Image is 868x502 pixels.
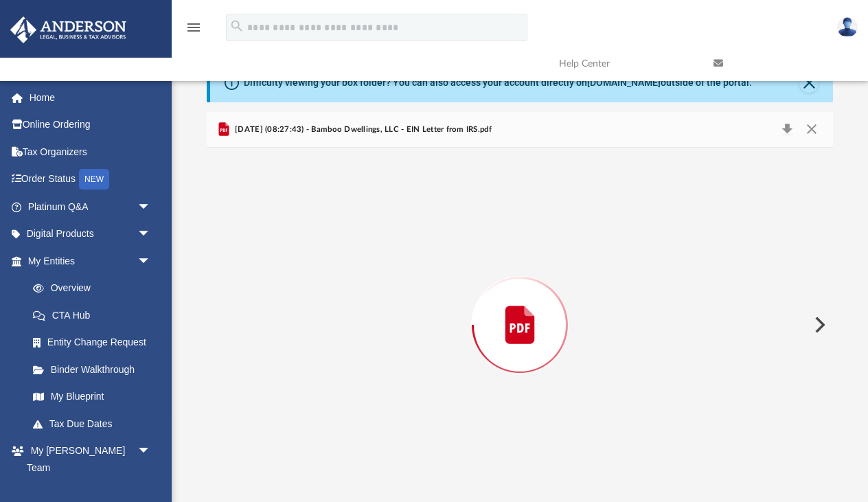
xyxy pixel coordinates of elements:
[19,275,172,302] a: Overview
[185,19,202,36] i: menu
[803,306,834,344] button: Next File
[244,76,752,90] div: Difficulty viewing your box folder? You can also access your account directly on outside of the p...
[10,220,172,248] a: Digital Productsarrow_drop_down
[232,124,492,136] span: [DATE] (08:27:43) - Bamboo Dwellings, LLC - EIN Letter from IRS.pdf
[79,169,109,190] div: NEW
[10,84,172,111] a: Home
[137,193,165,221] span: arrow_drop_down
[6,16,130,43] img: Anderson Advisors Platinum Portal
[185,26,202,36] a: menu
[137,220,165,249] span: arrow_drop_down
[10,437,165,481] a: My [PERSON_NAME] Teamarrow_drop_down
[10,166,172,194] a: Order StatusNEW
[19,329,172,356] a: Entity Change Request
[19,410,172,437] a: Tax Due Dates
[229,19,244,34] i: search
[549,36,703,91] a: Help Center
[10,247,172,275] a: My Entitiesarrow_drop_down
[837,17,858,37] img: User Pic
[10,111,172,139] a: Online Ordering
[775,120,799,139] button: Download
[10,193,172,220] a: Platinum Q&Aarrow_drop_down
[19,356,172,383] a: Binder Walkthrough
[10,138,172,166] a: Tax Organizers
[137,437,165,466] span: arrow_drop_down
[19,301,172,329] a: CTA Hub
[137,247,165,275] span: arrow_drop_down
[19,383,165,411] a: My Blueprint
[799,120,824,139] button: Close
